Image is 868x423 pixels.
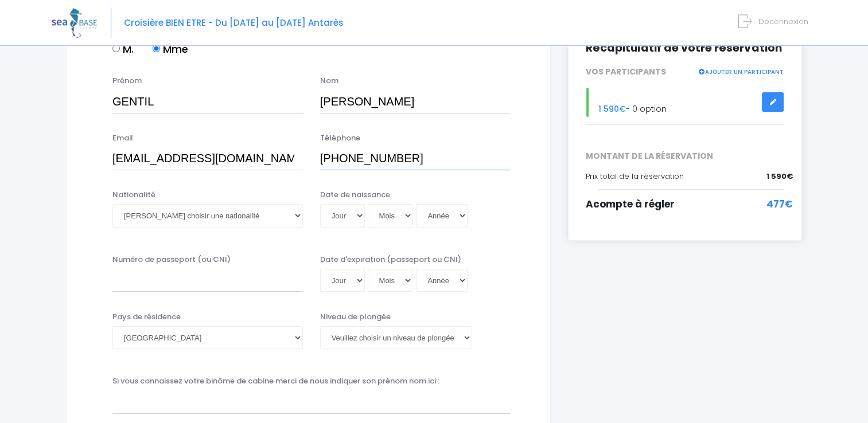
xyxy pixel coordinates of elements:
span: 1 590€ [766,171,793,182]
label: Prénom [112,75,142,87]
label: Niveau de plongée [320,311,391,323]
span: Déconnexion [758,16,808,27]
label: M. [112,41,134,57]
div: - 0 option [577,88,793,117]
h2: Récapitulatif de votre réservation [586,41,784,55]
div: VOS PARTICIPANTS [577,66,793,78]
label: Mme [153,41,188,57]
span: 477€ [766,197,793,212]
span: 1 590€ [598,103,626,115]
label: Pays de résidence [112,311,181,323]
label: Numéro de passeport (ou CNI) [112,254,231,265]
span: MONTANT DE LA RÉSERVATION [577,150,793,162]
input: Mme [153,45,160,52]
span: Croisière BIEN ETRE - Du [DATE] au [DATE] Antarès [124,17,344,29]
label: Nom [320,75,338,87]
span: Acompte à régler [586,197,675,211]
input: M. [112,45,120,52]
a: AJOUTER UN PARTICIPANT [698,66,784,76]
label: Email [112,132,133,144]
label: Date de naissance [320,189,390,201]
span: Prix total de la réservation [586,171,684,182]
label: Si vous connaissez votre binôme de cabine merci de nous indiquer son prénom nom ici : [112,375,439,387]
label: Nationalité [112,189,155,201]
label: Date d'expiration (passeport ou CNI) [320,254,461,265]
label: Téléphone [320,132,360,144]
